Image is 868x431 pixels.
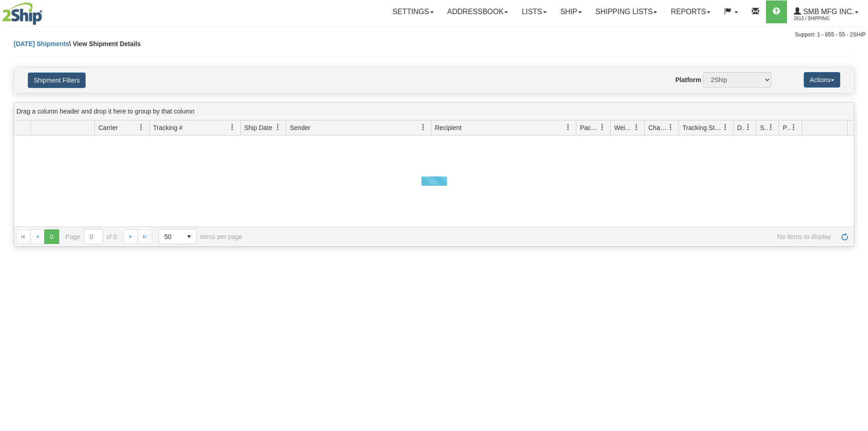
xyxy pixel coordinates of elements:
[515,0,553,23] a: Lists
[2,2,42,25] img: logo2613.jpg
[683,123,722,132] span: Tracking Status
[134,119,149,135] a: Carrier filter column settings
[255,233,831,240] span: No items to display
[44,229,59,244] span: Page 0
[663,119,678,135] a: Charge filter column settings
[595,119,610,135] a: Packages filter column settings
[69,40,141,47] span: \ View Shipment Details
[164,232,176,241] span: 50
[801,8,854,16] span: SMB MFG INC.
[648,123,668,132] span: Charge
[629,119,644,135] a: Weight filter column settings
[783,123,791,132] span: Pickup Status
[386,0,441,23] a: Settings
[847,169,867,262] iframe: chat widget
[153,123,183,132] span: Tracking #
[182,229,196,244] span: select
[441,0,515,23] a: Addressbook
[28,73,86,88] button: Shipment Filters
[763,119,779,135] a: Shipment Issues filter column settings
[2,31,866,39] div: Support: 1 - 855 - 55 - 2SHIP
[664,0,717,23] a: Reports
[159,229,242,244] span: items per page
[290,123,310,132] span: Sender
[794,14,862,23] span: 2613 / Shipping
[416,119,431,135] a: Sender filter column settings
[98,123,118,132] span: Carrier
[614,123,633,132] span: Weight
[66,229,117,244] span: Page of 0
[560,119,576,135] a: Recipient filter column settings
[589,0,664,23] a: Shipping lists
[804,72,840,88] button: Actions
[14,103,854,120] div: grid grouping header
[737,123,745,132] span: Delivery Status
[435,123,462,132] span: Recipient
[554,0,589,23] a: Ship
[14,40,69,47] a: [DATE] Shipments
[244,123,272,132] span: Ship Date
[837,229,852,244] a: Refresh
[786,119,801,135] a: Pickup Status filter column settings
[760,123,768,132] span: Shipment Issues
[718,119,733,135] a: Tracking Status filter column settings
[270,119,286,135] a: Ship Date filter column settings
[580,123,599,132] span: Packages
[225,119,240,135] a: Tracking # filter column settings
[159,229,197,244] span: Page sizes drop down
[740,119,756,135] a: Delivery Status filter column settings
[675,75,701,84] label: Platform
[787,0,865,23] a: SMB MFG INC. 2613 / Shipping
